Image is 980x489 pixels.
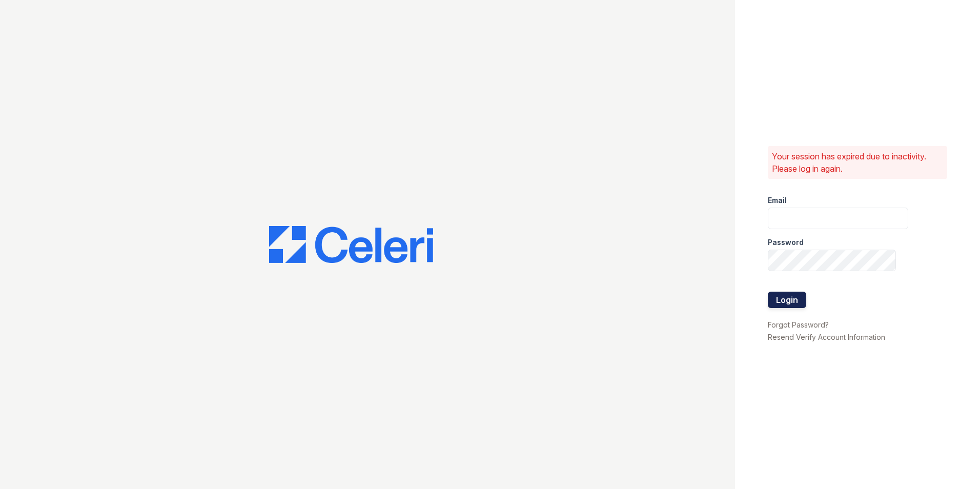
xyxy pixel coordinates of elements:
label: Email [768,195,787,206]
a: Resend Verify Account Information [768,333,885,341]
img: CE_Logo_Blue-a8612792a0a2168367f1c8372b55b34899dd931a85d93a1a3d3e32e68fde9ad4.png [269,226,433,263]
label: Password [768,237,804,248]
button: Login [768,292,806,308]
a: Forgot Password? [768,320,829,329]
p: Your session has expired due to inactivity. Please log in again. [772,150,943,175]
